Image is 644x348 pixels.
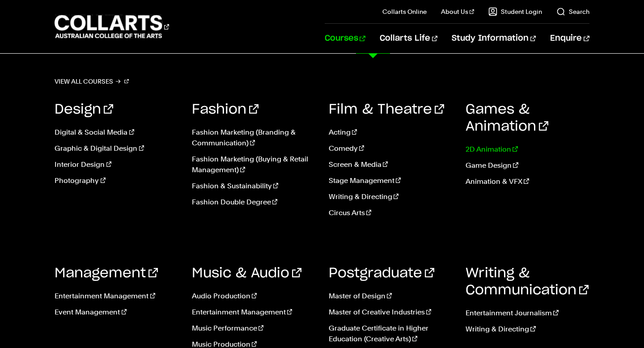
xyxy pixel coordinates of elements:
a: Screen & Media [329,159,452,170]
a: 2D Animation [466,144,589,155]
a: Games & Animation [466,103,548,133]
a: Fashion & Sustainability [192,181,315,191]
a: Event Management [55,307,178,318]
a: Student Login [488,7,542,16]
a: Fashion Double Degree [192,197,315,208]
a: Collarts Life [380,24,437,53]
a: Music & Audio [192,267,301,280]
a: Comedy [329,143,452,154]
a: Fashion [192,103,258,116]
a: Study Information [452,24,536,53]
a: Interior Design [55,159,178,170]
a: Writing & Communication [466,267,589,297]
a: Stage Management [329,175,452,186]
a: Writing & Directing [466,324,589,335]
a: Search [556,7,589,16]
a: Film & Theatre [329,103,444,116]
a: Design [55,103,113,116]
a: Writing & Directing [329,191,452,202]
a: Enquire [550,24,589,53]
a: Management [55,267,158,280]
a: Entertainment Journalism [466,308,589,318]
a: Fashion Marketing (Buying & Retail Management) [192,154,315,175]
a: Graphic & Digital Design [55,143,178,154]
a: Digital & Social Media [55,127,178,138]
a: Circus Arts [329,208,452,218]
a: Master of Design [329,291,452,301]
a: Entertainment Management [55,291,178,301]
a: Game Design [466,160,589,171]
a: Audio Production [192,291,315,301]
a: Photography [55,175,178,186]
a: Courses [325,24,365,53]
a: Fashion Marketing (Branding & Communication) [192,127,315,149]
a: Music Performance [192,323,315,334]
a: Animation & VFX [466,176,589,187]
a: About Us [441,7,474,16]
a: Entertainment Management [192,307,315,318]
a: Collarts Online [382,7,427,16]
a: Postgraduate [329,267,434,280]
a: Master of Creative Industries [329,307,452,318]
a: Graduate Certificate in Higher Education (Creative Arts) [329,323,452,344]
a: View all courses [55,75,129,88]
div: Go to homepage [55,14,169,39]
a: Acting [329,127,452,138]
